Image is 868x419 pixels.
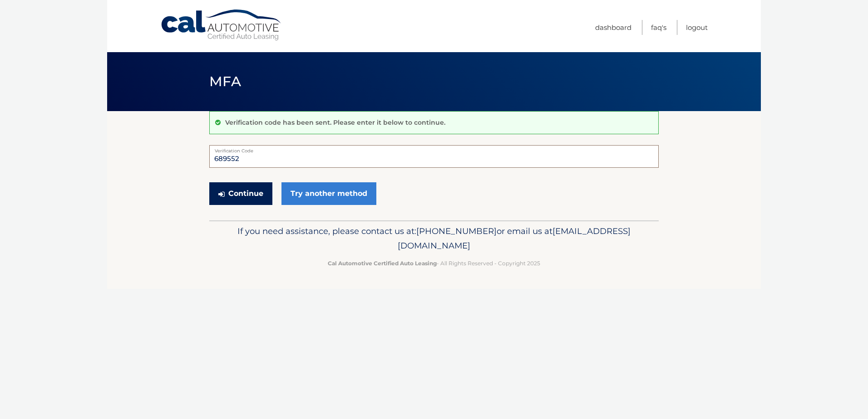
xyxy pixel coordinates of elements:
[225,118,445,127] p: Verification code has been sent. Please enter it below to continue.
[651,20,666,35] a: FAQ's
[215,224,653,253] p: If you need assistance, please contact us at: or email us at
[398,226,631,251] span: [EMAIL_ADDRESS][DOMAIN_NAME]
[215,258,653,268] p: - All Rights Reserved - Copyright 2025
[595,20,631,35] a: Dashboard
[281,182,376,205] a: Try another method
[209,145,659,168] input: Verification Code
[160,9,283,41] a: Cal Automotive
[416,226,497,236] span: [PHONE_NUMBER]
[686,20,708,35] a: Logout
[209,145,659,152] label: Verification Code
[209,73,241,90] span: MFA
[328,260,437,267] strong: Cal Automotive Certified Auto Leasing
[209,182,272,205] button: Continue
